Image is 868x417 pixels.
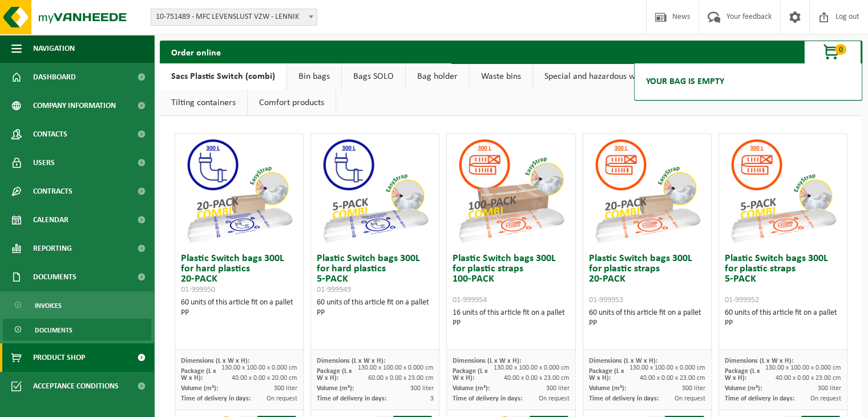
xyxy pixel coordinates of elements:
h2: Order online [160,41,232,63]
span: Volume (m³): [725,385,762,392]
span: On request [539,395,570,402]
a: Waste bins [470,63,532,90]
span: Time of delivery in days: [181,395,251,402]
span: Navigation [33,34,75,63]
span: Package (L x W x H): [453,368,488,382]
span: 10-751489 - MFC LEVENSLUST VZW - LENNIK [151,9,317,26]
a: Bags SOLO [342,63,405,90]
span: Package (L x W x H): [725,368,760,382]
div: 60 units of this article fit on a pallet [589,308,705,328]
span: 01-999953 [589,296,623,304]
a: Invoices [3,294,151,316]
span: Company information [33,91,116,120]
h3: Plastic Switch bags 300L for plastic straps 20-PACK [589,254,705,305]
span: 40.00 x 0.00 x 23.00 cm [776,375,841,382]
span: 60.00 x 0.00 x 23.00 cm [368,375,433,382]
span: Time of delivery in days: [725,395,794,402]
span: Dimensions (L x W x H): [725,358,793,364]
span: Documents [35,319,72,341]
div: 60 units of this article fit on a pallet [725,308,841,328]
div: PP [589,318,705,328]
span: 01-999952 [725,296,759,304]
span: Package (L x W x H): [181,368,216,382]
h3: Plastic Switch bags 300L for plastic straps 5-PACK [725,254,841,305]
span: Package (L x W x H): [589,368,624,382]
div: PP [725,318,841,328]
span: 130.00 x 100.00 x 0.000 cm [765,364,841,371]
span: Volume (m³): [317,385,354,392]
span: 130.00 x 100.00 x 0.000 cm [221,364,297,371]
span: 01-999949 [317,286,351,294]
h2: Your bag is empty [640,69,730,94]
a: Tilting containers [160,90,247,116]
span: 40.00 x 0.00 x 23.00 cm [504,375,570,382]
span: Documents [33,263,76,291]
div: PP [181,308,297,318]
span: Time of delivery in days: [453,395,522,402]
span: Dimensions (L x W x H): [453,358,521,364]
span: Contacts [33,120,67,149]
span: Contracts [33,177,72,206]
span: Dashboard [33,63,76,91]
a: Sacs Plastic Switch (combi) [160,63,286,90]
span: 40.00 x 0.00 x 23.00 cm [640,375,705,382]
h3: Plastic Switch bags 300L for plastic straps 100-PACK [453,254,569,305]
div: 16 units of this article fit on a pallet [453,308,569,328]
div: PP [453,318,569,328]
span: 01-999954 [453,296,487,304]
span: Invoices [35,295,62,316]
span: 300 liter [274,385,297,392]
span: On request [267,395,297,402]
span: Acceptance conditions [33,372,119,400]
span: On request [810,395,841,402]
span: 300 liter [410,385,433,392]
span: Product Shop [33,343,85,372]
span: Users [33,149,55,177]
div: 60 units of this article fit on a pallet [317,298,433,318]
img: 01-999952 [726,134,840,248]
span: 300 liter [818,385,841,392]
span: 300 liter [546,385,570,392]
span: 130.00 x 100.00 x 0.000 cm [494,364,570,371]
img: 01-999949 [318,134,432,248]
span: 40.00 x 0.00 x 20.00 cm [232,375,297,382]
span: Dimensions (L x W x H): [317,358,385,364]
span: Volume (m³): [181,385,218,392]
button: 0 [804,41,861,63]
span: 130.00 x 100.00 x 0.000 cm [629,364,705,371]
img: 01-999953 [590,134,704,248]
span: 10-751489 - MFC LEVENSLUST VZW - LENNIK [151,9,317,25]
a: Bin bags [287,63,341,90]
span: Dimensions (L x W x H): [589,358,657,364]
div: PP [317,308,433,318]
a: Comfort products [248,90,336,116]
span: Package (L x W x H): [317,368,352,382]
span: 3 [430,395,433,402]
span: On request [675,395,705,402]
a: Documents [3,319,151,340]
span: Volume (m³): [589,385,626,392]
span: Time of delivery in days: [317,395,386,402]
h3: Plastic Switch bags 300L for hard plastics 20-PACK [181,254,297,295]
span: Reporting [33,234,72,263]
span: 130.00 x 100.00 x 0.000 cm [357,364,433,371]
span: 0 [835,44,846,55]
div: 60 units of this article fit on a pallet [181,298,297,318]
span: Dimensions (L x W x H): [181,358,249,364]
a: Special and hazardous waste [533,63,662,90]
img: 01-999950 [182,134,296,248]
span: 300 liter [682,385,705,392]
span: 01-999950 [181,286,215,294]
a: Bag holder [406,63,469,90]
h3: Plastic Switch bags 300L for hard plastics 5-PACK [317,254,433,295]
span: Calendar [33,206,68,234]
img: 01-999954 [454,134,568,248]
span: Volume (m³): [453,385,490,392]
span: Time of delivery in days: [589,395,659,402]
